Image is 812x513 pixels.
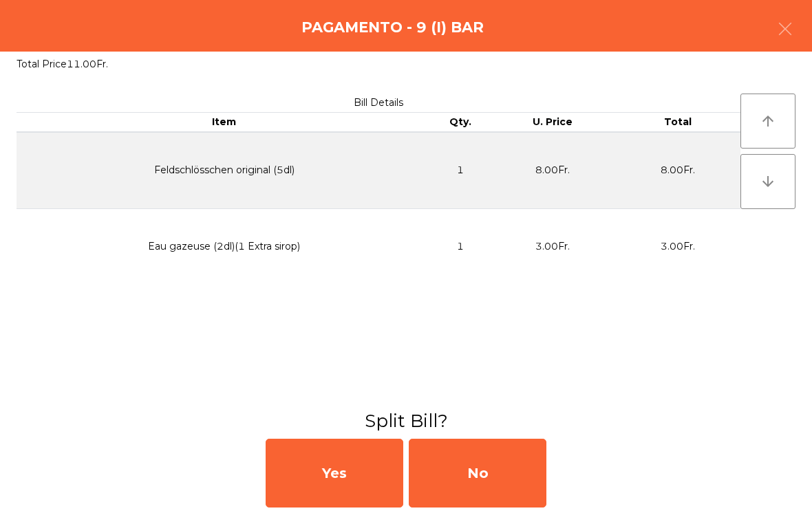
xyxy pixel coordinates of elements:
[17,58,67,70] span: Total Price
[354,96,403,109] span: Bill Details
[489,113,615,132] th: U. Price
[615,132,740,209] td: 8.00Fr.
[489,208,615,284] td: 3.00Fr.
[432,132,490,209] td: 1
[740,94,795,149] button: arrow_upward
[17,113,432,132] th: Item
[760,113,776,129] i: arrow_upward
[432,113,490,132] th: Qty.
[17,132,432,209] td: Feldschlösschen original (5dl)
[489,132,615,209] td: 8.00Fr.
[409,439,546,507] div: No
[266,439,403,507] div: Yes
[301,17,484,38] h4: Pagamento - 9 (I) BAR
[760,173,776,190] i: arrow_downward
[10,408,802,433] h3: Split Bill?
[235,240,300,252] span: (1 Extra sirop)
[615,113,740,132] th: Total
[67,58,108,70] span: 11.00Fr.
[740,154,795,209] button: arrow_downward
[615,208,740,284] td: 3.00Fr.
[17,208,432,284] td: Eau gazeuse (2dl)
[432,208,490,284] td: 1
